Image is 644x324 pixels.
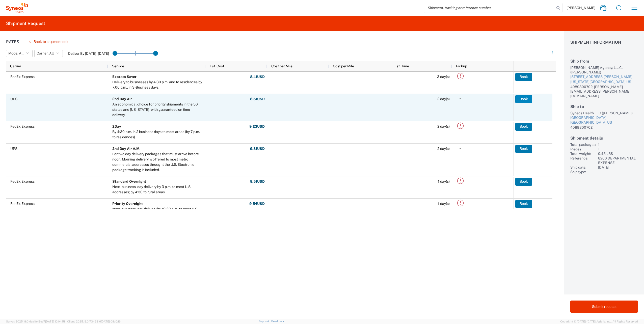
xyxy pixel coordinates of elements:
[570,301,638,313] button: Submit request
[598,151,638,156] div: 0.45 LBS
[560,319,638,324] span: Copyright © [DATE]-[DATE] Agistix Inc., All Rights Reserved
[112,124,121,128] b: 2Day
[250,146,265,151] strong: 9.31 USD
[570,147,596,151] div: Pieces
[598,156,638,165] div: 8200 DEPARTMENTAL EXPENSE
[570,59,638,64] h2: Ship from
[570,165,596,170] div: Ship date:
[271,64,292,68] span: Cost per Mile
[67,320,121,323] span: Client: 2025.18.0-7346316
[598,165,638,170] div: [DATE]
[34,50,63,57] button: Carrier: All
[250,178,265,186] button: 9.51USD
[210,64,224,68] span: Est. Cost
[437,124,450,128] span: 2 day(s)
[112,151,203,173] div: For two day delivery packages that must arrive before noon. Morning delivery is offered to most m...
[112,102,203,118] div: An economical choice for priority shipments in the 50 states and Puerto Rico - with guaranteed on...
[570,65,638,74] div: [PERSON_NAME] Agency, L.L.C. ([PERSON_NAME])
[250,179,265,184] strong: 9.51 USD
[25,37,72,46] button: Back to shipment edit
[10,97,17,101] span: UPS
[570,151,596,156] div: Total weight:
[570,115,638,125] a: [GEOGRAPHIC_DATA][GEOGRAPHIC_DATA] US
[112,202,143,206] b: Priority Overnight
[8,51,23,56] span: Mode: All
[515,145,532,153] button: Book
[249,200,265,208] button: 9.54USD
[10,124,35,128] span: FedEx Express
[515,123,532,131] button: Book
[570,115,638,120] div: [GEOGRAPHIC_DATA]
[570,40,638,50] h1: Shipment Information
[570,85,638,98] div: 4089300702, [PERSON_NAME][EMAIL_ADDRESS][PERSON_NAME][DOMAIN_NAME]
[570,104,638,109] h2: Ship to
[112,129,203,140] div: By 4:30 p.m. in 2 business days to most areas (by 7 p.m. to residences).
[37,51,54,56] span: Carrier: All
[437,97,450,101] span: 2 day(s)
[249,124,265,129] strong: 9.23 USD
[567,6,595,10] span: [PERSON_NAME]
[10,202,35,206] span: FedEx Express
[438,202,450,206] span: 1 day(s)
[250,95,265,103] button: 8.51USD
[515,73,532,81] button: Book
[10,179,35,183] span: FedEx Express
[515,178,532,186] button: Book
[570,156,596,165] div: Reference:
[456,64,467,68] span: Pickup
[250,97,265,101] strong: 8.51 USD
[112,97,132,101] b: 2nd Day Air
[438,179,450,183] span: 1 day(s)
[570,142,596,147] div: Total packages:
[259,320,271,323] a: Support
[112,184,203,195] div: Next-business-day delivery by 3 p.m. to most U.S. addresses; by 4:30 to rural areas.
[249,201,265,206] strong: 9.54 USD
[424,3,555,13] input: Shipment, tracking or reference number
[570,74,638,79] div: [STREET_ADDRESS][PERSON_NAME]
[112,79,203,90] div: Delivery to businesses by 4:30 p.m. and to residences by 7:00 p.m., in 3-Business days.
[10,147,17,151] span: UPS
[515,200,532,208] button: Book
[570,79,638,85] div: [US_STATE][GEOGRAPHIC_DATA] US
[112,75,137,79] b: Express Saver
[6,320,65,323] span: Server: 2025.18.0-daa1fe12ee7
[6,50,33,57] button: Mode: All
[112,64,124,68] span: Service
[570,170,596,174] div: Ship type:
[250,73,265,81] button: 8.41USD
[570,111,638,115] div: Syneos Health LLC ([PERSON_NAME])
[394,64,409,68] span: Est. Time
[10,64,21,68] span: Carrier
[570,74,638,84] a: [STREET_ADDRESS][PERSON_NAME][US_STATE][GEOGRAPHIC_DATA] US
[515,95,532,103] button: Book
[112,179,146,183] b: Standard Overnight
[249,123,265,131] button: 9.23USD
[6,39,19,44] h1: Rates
[271,320,284,323] a: Feedback
[68,51,109,56] label: Deliver By [DATE] - [DATE]
[570,120,638,125] div: [GEOGRAPHIC_DATA] US
[250,145,265,153] button: 9.31USD
[333,64,354,68] span: Cost per Mile
[570,136,638,141] h2: Shipment details
[112,206,203,222] div: Next-business-day delivery by 10:30 a.m. to most U.S. addresses; by noon, 4:30 p.m. or 5 p.m. in ...
[598,147,638,151] div: 1
[10,75,35,79] span: FedEx Express
[598,142,638,147] div: 1
[437,147,450,151] span: 2 day(s)
[250,74,265,79] strong: 8.41 USD
[112,147,141,151] b: 2nd Day Air A.M.
[437,75,450,79] span: 3 day(s)
[6,20,45,26] h2: Shipment Request
[570,125,638,130] div: 4089300702
[101,320,121,323] span: [DATE] 08:10:16
[45,320,65,323] span: [DATE] 10:04:51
